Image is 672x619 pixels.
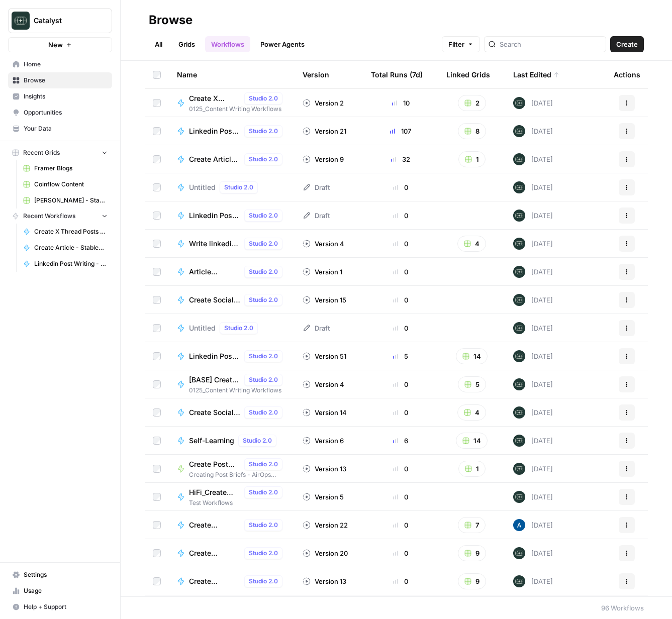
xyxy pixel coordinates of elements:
[371,548,430,558] div: 0
[513,181,553,193] div: [DATE]
[513,125,525,137] img: lkqc6w5wqsmhugm7jkiokl0d6w4g
[513,378,525,390] img: lkqc6w5wqsmhugm7jkiokl0d6w4g
[371,61,423,88] div: Total Runs (7d)
[458,151,486,167] button: 1
[205,36,250,52] a: Workflows
[149,12,193,28] div: Browse
[177,486,286,507] a: HiFi_Create LinkedIn Posts from TemplateStudio 2.0Test Workflows
[224,324,253,333] span: Studio 2.0
[8,37,112,52] button: New
[249,155,278,164] span: Studio 2.0
[458,123,486,139] button: 8
[513,210,553,222] div: [DATE]
[249,549,278,558] span: Studio 2.0
[513,463,525,475] img: lkqc6w5wqsmhugm7jkiokl0d6w4g
[513,350,525,362] img: lkqc6w5wqsmhugm7jkiokl0d6w4g
[189,154,240,164] span: Create Article - StableDash
[34,180,108,189] span: Coinflow Content
[513,435,525,447] img: lkqc6w5wqsmhugm7jkiokl0d6w4g
[19,240,112,256] a: Create Article - StableDash
[303,211,330,221] div: Draft
[189,520,240,530] span: Create Playbook 3
[19,160,112,176] a: Framer Blogs
[371,239,430,249] div: 0
[513,519,525,531] img: he81ibor8lsei4p3qvg4ugbvimgp
[249,352,278,361] span: Studio 2.0
[513,294,525,306] img: lkqc6w5wqsmhugm7jkiokl0d6w4g
[189,576,240,586] span: Create Playbook
[371,464,430,474] div: 0
[189,267,240,277] span: Article Creation - [DATE]
[456,433,488,449] button: 14
[249,460,278,469] span: Studio 2.0
[371,323,430,333] div: 0
[513,547,525,559] img: lkqc6w5wqsmhugm7jkiokl0d6w4g
[177,181,286,193] a: UntitledStudio 2.0
[189,375,240,385] span: [BASE] Create Linkedin Carousel
[19,224,112,240] a: Create X Thread Posts from Linkedin
[513,210,525,222] img: lkqc6w5wqsmhugm7jkiokl0d6w4g
[442,36,480,52] button: Filter
[303,548,348,558] div: Version 20
[458,376,486,392] button: 5
[24,76,108,85] span: Browse
[513,575,525,587] img: lkqc6w5wqsmhugm7jkiokl0d6w4g
[513,322,525,334] img: lkqc6w5wqsmhugm7jkiokl0d6w4g
[189,93,240,104] span: Create X Thread Posts from Linkedin
[189,105,286,114] span: 0125_Content Writing Workflows
[249,127,278,136] span: Studio 2.0
[189,459,240,469] span: Create Post Titles & Briefs - From Interview
[303,436,344,446] div: Version 6
[34,243,108,252] span: Create Article - StableDash
[34,227,108,236] span: Create X Thread Posts from Linkedin
[303,407,347,418] div: Version 14
[303,126,346,136] div: Version 21
[513,153,553,165] div: [DATE]
[513,266,525,278] img: lkqc6w5wqsmhugm7jkiokl0d6w4g
[371,98,430,108] div: 10
[513,238,525,250] img: lkqc6w5wqsmhugm7jkiokl0d6w4g
[513,350,553,362] div: [DATE]
[189,487,240,497] span: HiFi_Create LinkedIn Posts from Template
[48,40,63,50] span: New
[458,545,486,561] button: 9
[371,436,430,446] div: 6
[189,126,240,136] span: Linkedin Post Writing - [DATE]
[19,256,112,272] a: Linkedin Post Writing - [DATE]
[189,386,286,395] span: 0125_Content Writing Workflows
[513,153,525,165] img: lkqc6w5wqsmhugm7jkiokl0d6w4g
[458,95,486,111] button: 2
[12,12,30,30] img: Catalyst Logo
[177,266,286,278] a: Article Creation - [DATE]Studio 2.0
[177,435,286,447] a: Self-LearningStudio 2.0
[8,599,112,615] button: Help + Support
[371,295,430,305] div: 0
[249,521,278,530] span: Studio 2.0
[371,267,430,277] div: 0
[456,348,488,364] button: 14
[513,406,553,419] div: [DATE]
[177,61,286,88] div: Name
[371,576,430,586] div: 0
[303,98,344,108] div: Version 2
[8,88,112,105] a: Insights
[458,461,486,477] button: 1
[177,322,286,334] a: UntitledStudio 2.0
[303,576,346,586] div: Version 13
[189,239,240,249] span: Write linkedin carousel
[513,266,553,278] div: [DATE]
[513,125,553,137] div: [DATE]
[19,192,112,209] a: [PERSON_NAME] - StableDash
[19,176,112,192] a: Coinflow Content
[457,236,486,252] button: 4
[513,406,525,419] img: lkqc6w5wqsmhugm7jkiokl0d6w4g
[371,351,430,361] div: 5
[513,294,553,306] div: [DATE]
[303,182,330,192] div: Draft
[457,404,486,421] button: 4
[34,164,108,173] span: Framer Blogs
[34,259,108,268] span: Linkedin Post Writing - [DATE]
[303,267,342,277] div: Version 1
[371,182,430,192] div: 0
[303,492,344,502] div: Version 5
